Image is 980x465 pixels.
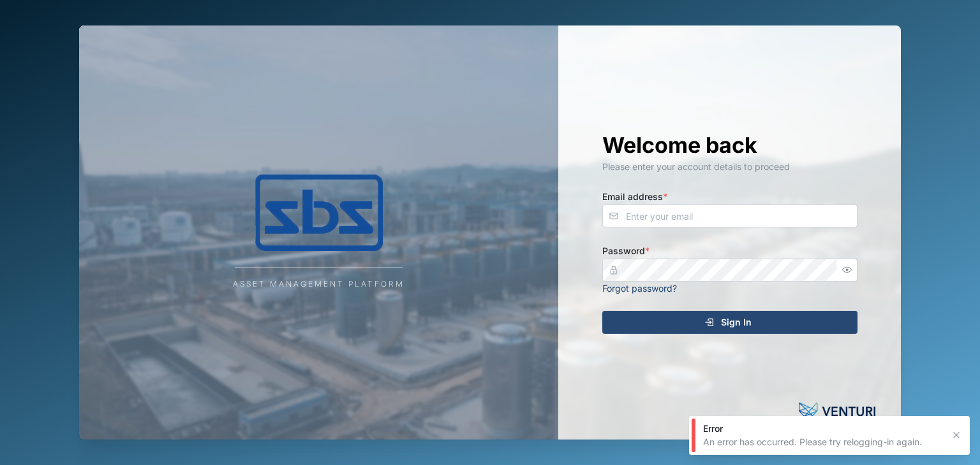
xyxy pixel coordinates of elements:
[602,131,857,159] h1: Welcome back
[799,399,875,424] img: Powered by: Venturi
[703,436,943,448] div: An error has occurred. Please try relogging-in again.
[191,175,447,251] img: Company Logo
[602,204,857,227] input: Enter your email
[233,278,405,290] div: Asset Management Platform
[602,311,857,334] button: Sign In
[602,244,650,258] label: Password
[721,311,752,333] span: Sign In
[602,160,857,174] div: Please enter your account details to proceed
[602,283,677,294] a: Forgot password?
[703,422,943,435] div: Error
[602,190,667,204] label: Email address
